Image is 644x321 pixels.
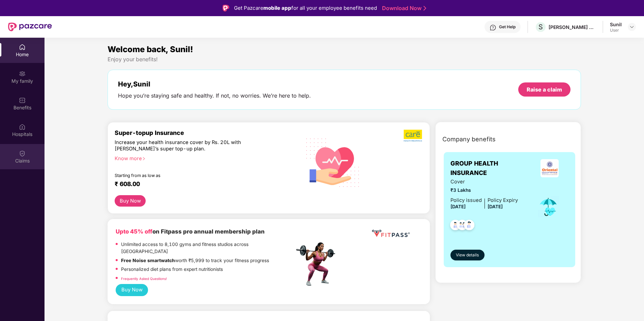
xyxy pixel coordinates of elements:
div: Super-topup Insurance [115,129,294,136]
img: svg+xml;base64,PHN2ZyB4bWxucz0iaHR0cDovL3d3dy53My5vcmcvMjAwMC9zdmciIHdpZHRoPSI0OC45NDMiIGhlaWdodD... [461,218,477,234]
strong: mobile app [263,5,291,11]
img: svg+xml;base64,PHN2ZyB4bWxucz0iaHR0cDovL3d3dy53My5vcmcvMjAwMC9zdmciIHdpZHRoPSI0OC45MTUiIGhlaWdodD... [454,218,471,234]
img: svg+xml;base64,PHN2ZyB3aWR0aD0iMjAiIGhlaWdodD0iMjAiIHZpZXdCb3g9IjAgMCAyMCAyMCIgZmlsbD0ibm9uZSIgeG... [19,70,26,77]
img: svg+xml;base64,PHN2ZyB4bWxucz0iaHR0cDovL3d3dy53My5vcmcvMjAwMC9zdmciIHdpZHRoPSI0OC45NDMiIGhlaWdodD... [447,218,464,234]
div: User [610,28,622,33]
img: svg+xml;base64,PHN2ZyBpZD0iQmVuZWZpdHMiIHhtbG5zPSJodHRwOi8vd3d3LnczLm9yZy8yMDAwL3N2ZyIgd2lkdGg9Ij... [19,97,26,104]
img: Logo [223,5,229,11]
span: Company benefits [442,135,496,144]
div: Sunil [610,21,622,28]
img: svg+xml;base64,PHN2ZyB4bWxucz0iaHR0cDovL3d3dy53My5vcmcvMjAwMC9zdmciIHhtbG5zOnhsaW5rPSJodHRwOi8vd3... [301,130,365,195]
span: GROUP HEALTH INSURANCE [450,159,531,178]
div: Raise a claim [527,86,562,93]
span: right [142,157,146,160]
div: [PERSON_NAME] CONSULTANTS P LTD [549,24,596,30]
p: Unlimited access to 8,100 gyms and fitness studios across [GEOGRAPHIC_DATA] [121,241,294,255]
span: Cover [450,178,518,186]
img: Stroke [423,5,426,12]
a: Download Now [382,5,424,12]
img: svg+xml;base64,PHN2ZyBpZD0iSGVscC0zMngzMiIgeG1sbnM9Imh0dHA6Ly93d3cudzMub3JnLzIwMDAvc3ZnIiB3aWR0aD... [490,24,496,31]
div: Get Pazcare for all your employee benefits need [234,4,377,12]
div: Know more [115,155,290,160]
div: Increase your health insurance cover by Rs. 20L with [PERSON_NAME]’s super top-up plan. [115,139,265,152]
div: Enjoy your benefits! [108,56,581,63]
div: Policy issued [450,197,482,204]
img: svg+xml;base64,PHN2ZyBpZD0iSG9zcGl0YWxzIiB4bWxucz0iaHR0cDovL3d3dy53My5vcmcvMjAwMC9zdmciIHdpZHRoPS... [19,123,26,130]
div: Get Help [499,24,516,30]
strong: Free Noise smartwatch [121,258,175,263]
div: Policy Expiry [488,197,518,204]
div: Hope you’re staying safe and healthy. If not, no worries. We’re here to help. [118,92,311,99]
span: ₹3 Lakhs [450,187,518,194]
img: svg+xml;base64,PHN2ZyBpZD0iQ2xhaW0iIHhtbG5zPSJodHRwOi8vd3d3LnczLm9yZy8yMDAwL3N2ZyIgd2lkdGg9IjIwIi... [19,150,26,157]
div: Hey, Sunil [118,80,311,88]
img: fpp.png [294,241,341,288]
div: ₹ 608.00 [115,180,288,188]
div: Starting from as low as [115,173,266,178]
img: insurerLogo [540,159,559,177]
img: svg+xml;base64,PHN2ZyBpZD0iSG9tZSIgeG1sbnM9Imh0dHA6Ly93d3cudzMub3JnLzIwMDAvc3ZnIiB3aWR0aD0iMjAiIG... [19,44,26,50]
img: icon [537,196,559,218]
span: S [538,23,543,31]
p: Personalized diet plans from expert nutritionists [121,266,223,273]
span: [DATE] [450,204,466,209]
button: Buy Now [115,195,146,207]
a: Frequently Asked Questions! [121,277,167,281]
b: Upto 45% off [116,228,152,235]
img: New Pazcare Logo [8,23,52,31]
span: [DATE] [488,204,503,209]
img: svg+xml;base64,PHN2ZyBpZD0iRHJvcGRvd24tMzJ4MzIiIHhtbG5zPSJodHRwOi8vd3d3LnczLm9yZy8yMDAwL3N2ZyIgd2... [629,24,635,30]
img: b5dec4f62d2307b9de63beb79f102df3.png [404,129,423,142]
p: worth ₹5,999 to track your fitness progress [121,257,269,264]
span: Welcome back, Sunil! [108,44,193,54]
span: View details [456,252,479,258]
b: on Fitpass pro annual membership plan [116,228,265,235]
img: fppp.png [371,227,411,240]
button: View details [450,250,485,260]
button: Buy Now [116,284,148,296]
